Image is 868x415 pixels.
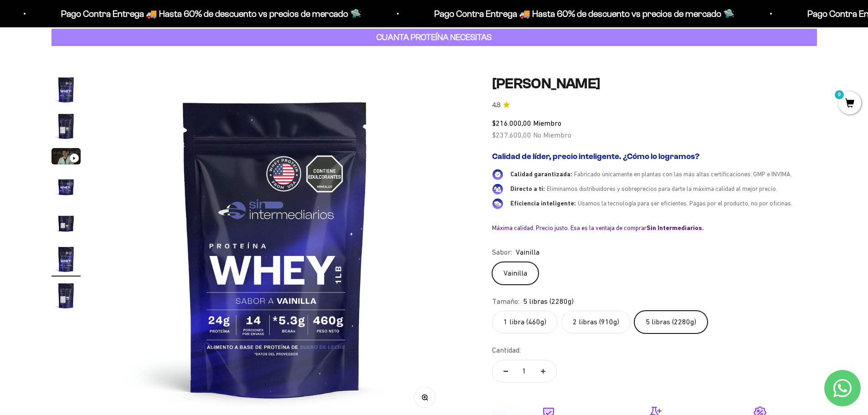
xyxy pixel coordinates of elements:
span: Fabricado únicamente en plantas con las más altas certificaciones: GMP e INVIMA. [574,170,792,178]
span: Enviar [149,157,188,173]
span: Calidad garantizada: [510,170,572,178]
img: Proteína Whey - Vainilla [51,281,81,310]
img: Calidad garantizada [492,169,503,180]
button: Ir al artículo 4 [51,172,81,204]
img: Proteína Whey - Vainilla [51,112,81,141]
legend: Sabor: [492,246,512,258]
mark: 0 [834,89,845,100]
span: 4.8 [492,100,500,110]
span: Eficiencia inteligente: [510,200,576,207]
button: Ir al artículo 1 [51,75,81,107]
h2: Calidad de líder, precio inteligente. ¿Cómo lo logramos? [492,152,817,162]
input: Otra (por favor especifica) [30,137,188,152]
span: Vainilla [516,246,539,258]
img: Proteína Whey - Vainilla [51,208,81,237]
span: Directo a ti: [510,185,545,192]
button: Ir al artículo 3 [51,148,81,167]
img: Proteína Whey - Vainilla [51,75,81,104]
span: $237.600,00 [492,131,531,139]
button: Aumentar cantidad [530,360,556,382]
p: Pago Contra Entrega 🚚 Hasta 60% de descuento vs precios de mercado 🛸 [59,6,360,21]
div: Certificaciones de calidad [11,100,189,116]
span: Usamos la tecnología para ser eficientes. Pagas por el producto, no por oficinas. [578,200,792,207]
button: Reducir cantidad [493,360,519,382]
span: Miembro [533,119,561,127]
a: 0 [838,99,861,109]
p: Para decidirte a comprar este suplemento, ¿qué información específica sobre su pureza, origen o c... [11,15,189,56]
a: 4.84.8 de 5.0 estrellas [492,100,817,110]
div: Máxima calidad. Precio justo. Esa es la ventaja de comprar [492,224,817,232]
button: Ir al artículo 5 [51,208,81,240]
button: Enviar [149,157,189,173]
img: Proteína Whey - Vainilla [51,245,81,274]
img: Proteína Whey - Vainilla [51,172,81,201]
span: 5 libras (2280g) [523,296,574,307]
img: Directo a ti [492,184,503,195]
legend: Tamaño: [492,296,519,307]
b: Sin Intermediarios. [647,224,704,231]
button: Ir al artículo 6 [51,245,81,277]
button: Ir al artículo 7 [51,281,81,313]
p: Pago Contra Entrega 🚚 Hasta 60% de descuento vs precios de mercado 🛸 [432,6,733,21]
label: Cantidad: [492,344,521,356]
button: Ir al artículo 2 [51,112,81,143]
span: Eliminamos distribuidores y sobreprecios para darte la máxima calidad al mejor precio. [547,185,777,192]
div: Comparativa con otros productos similares [11,118,189,134]
div: País de origen de ingredientes [11,82,189,98]
h1: [PERSON_NAME] [492,75,817,92]
strong: CUANTA PROTEÍNA NECESITAS [376,32,492,42]
div: Detalles sobre ingredientes "limpios" [11,64,189,80]
img: Eficiencia inteligente [492,198,503,209]
span: $216.000,00 [492,119,531,127]
span: No Miembro [533,131,571,139]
